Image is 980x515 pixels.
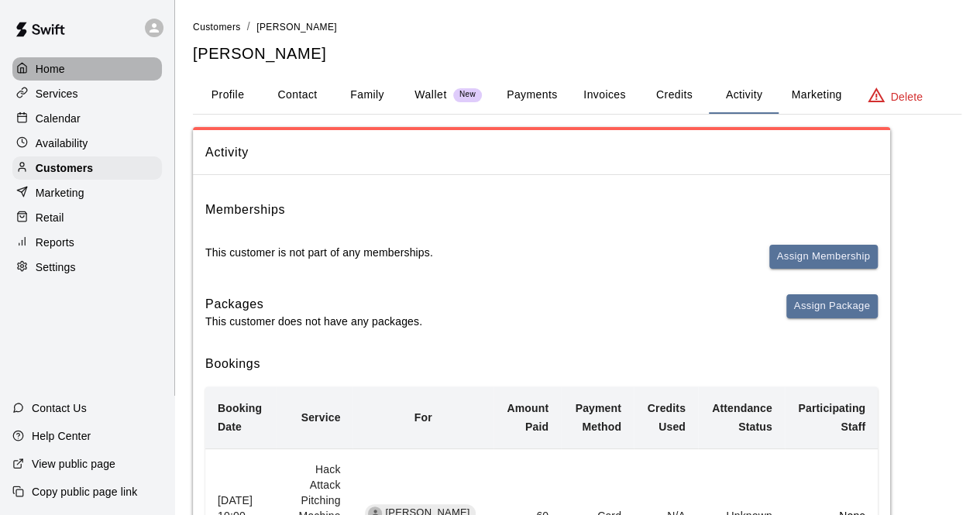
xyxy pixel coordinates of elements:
b: For [414,411,432,424]
span: Activity [205,142,878,163]
b: Service [301,411,341,424]
a: Customers [193,20,241,33]
a: Availability [12,132,162,155]
a: Settings [12,256,162,279]
p: This customer is not part of any memberships. [205,245,433,260]
b: Booking Date [218,402,262,433]
p: Copy public page link [32,484,137,500]
button: Contact [263,77,332,114]
h5: [PERSON_NAME] [193,43,961,64]
h6: Bookings [205,354,878,374]
a: Home [12,57,162,81]
p: Availability [36,136,88,151]
p: Settings [36,259,76,275]
button: Profile [193,77,263,114]
p: Services [36,86,78,101]
b: Attendance Status [712,402,772,433]
a: Reports [12,231,162,254]
div: basic tabs example [193,77,961,114]
b: Credits Used [648,402,686,433]
button: Assign Membership [769,245,878,269]
button: Payments [494,77,569,114]
p: View public page [32,456,115,472]
button: Invoices [569,77,639,114]
p: Retail [36,210,64,225]
span: New [453,90,482,100]
b: Participating Staff [798,402,865,433]
span: [PERSON_NAME] [256,22,337,33]
button: Activity [709,77,779,114]
h6: Memberships [205,200,285,220]
nav: breadcrumb [193,19,961,36]
button: Credits [639,77,709,114]
a: Services [12,82,162,105]
p: This customer does not have any packages. [205,314,422,329]
button: Marketing [779,77,854,114]
button: Assign Package [786,294,878,318]
a: Customers [12,156,162,180]
li: / [247,19,250,35]
h6: Packages [205,294,422,314]
p: Marketing [36,185,84,201]
p: Delete [891,89,923,105]
p: Wallet [414,87,447,103]
p: Calendar [36,111,81,126]
p: Help Center [32,428,91,444]
a: Retail [12,206,162,229]
p: Customers [36,160,93,176]
span: Customers [193,22,241,33]
p: Contact Us [32,400,87,416]
a: Marketing [12,181,162,204]
b: Payment Method [575,402,621,433]
a: Calendar [12,107,162,130]
p: Reports [36,235,74,250]
button: Family [332,77,402,114]
b: Amount Paid [507,402,548,433]
p: Home [36,61,65,77]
